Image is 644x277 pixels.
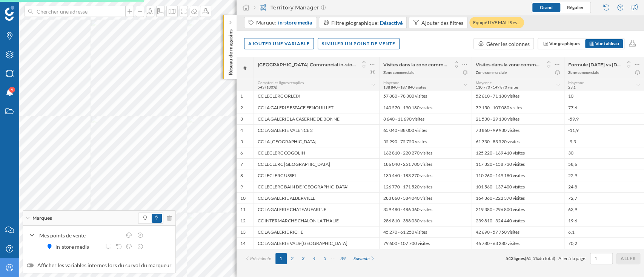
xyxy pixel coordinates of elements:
div: 14 [240,240,246,246]
div: 5 [240,139,243,145]
span: 543 (100%) [258,85,277,89]
span: 110 770 - 149 870 visites [476,85,518,89]
div: 8 [240,173,243,179]
div: CC LA GALERIE ALBERVILLE [254,192,379,204]
span: 543 [506,256,513,261]
div: 61 730 - 83 520 visites [472,136,564,147]
div: CC LECLERC [GEOGRAPHIC_DATA] [254,158,379,170]
span: Vue graphiques [549,41,580,46]
div: 79 600 - 107 700 visites [379,237,472,249]
span: Moyenne [476,80,492,85]
span: Régulier [567,5,584,10]
span: Assistance [12,5,49,12]
div: Mes points de vente [39,231,121,239]
span: Moyenne [568,80,584,85]
div: CC LA GALERIE CHATEAUFARINE [254,204,379,215]
div: 70,2 [564,237,644,249]
div: 3 [240,116,243,122]
div: 359 480 - 486 360 visites [379,204,472,215]
div: 11 [240,207,246,213]
div: 19,6 [564,215,644,226]
div: CC LECLERC USSEL [254,170,379,181]
div: CC LECLERC BAIN DE [GEOGRAPHIC_DATA] [254,181,379,192]
div: 239 810 - 324 440 visites [472,215,564,226]
div: 21 530 - 29 130 visites [472,113,564,124]
div: CC LA GALERIE VALS-[GEOGRAPHIC_DATA] [254,237,379,249]
div: Territory Manager [254,4,326,11]
div: 22,9 [564,170,644,181]
div: 24,8 [564,181,644,192]
span: Visites dans la zone commerciale ([DATE] à [DATE]) [476,62,541,67]
div: 30 [564,147,644,158]
div: 2 [240,105,243,111]
div: 7 [240,161,243,167]
div: 8 640 - 11 690 visites [379,113,472,124]
div: 42 690 - 57 750 visites [472,226,564,237]
div: 10 [564,90,644,102]
div: 125 220 - 169 410 visites [472,147,564,158]
div: 13 [240,229,246,235]
div: CC LECLERC ORLEIX [254,90,379,102]
div: 65 040 - 88 000 visites [379,124,472,136]
div: CC LECLERC COGOLIN [254,147,379,158]
span: [GEOGRAPHIC_DATA] Commercial in-store media [258,62,357,67]
span: # [240,65,250,72]
div: Zone commerciale [568,70,599,75]
div: 283 860 - 384 040 visites [379,192,472,204]
div: Zone commerciale [383,70,414,75]
div: 55 990 - 75 750 visites [379,136,472,147]
img: territory-manager.svg [259,4,267,11]
span: du total). [539,256,556,261]
div: -59,9 [564,113,644,124]
span: Visites dans la zone commerciale ([DATE] à [DATE]) [383,62,449,67]
div: 6 [240,150,243,156]
div: Désactivé [380,19,403,27]
div: 9 [240,184,243,190]
div: Ajouter des filtres [421,19,463,27]
div: 63,9 [564,204,644,215]
div: 57 880 - 78 300 visites [379,90,472,102]
span: ( [525,256,526,261]
span: 138 840 - 187 840 visites [383,85,426,89]
div: 117 320 - 158 730 visites [472,158,564,170]
span: Formule [DATE] vs [DATE] [568,62,621,67]
label: Afficher les variables internes lors du survol du marqueur [27,262,172,269]
div: 101 560 - 137 400 visites [472,181,564,192]
div: 4 [240,127,243,133]
span: Filtre géographique: [331,20,379,26]
div: 45 270 - 61 250 visites [379,226,472,237]
span: Marques [32,215,52,222]
span: 65,5% [526,256,539,261]
div: CC INTERMARCHE CHALON LA THALIE [254,215,379,226]
img: Logo Geoblink [5,6,14,21]
div: 219 380 - 296 800 visites [472,204,564,215]
div: 10 [240,195,246,201]
div: Equipé LIVE MALLS es… [469,17,524,28]
div: 1 [240,93,243,99]
div: 58,6 [564,158,644,170]
div: 286 810 - 388 030 visites [379,215,472,226]
div: 110 260 - 149 180 visites [472,170,564,181]
div: 77,6 [564,102,644,113]
span: 9 [11,86,13,93]
div: 135 460 - 183 270 visites [379,170,472,181]
div: in-store media [55,243,93,251]
div: 79 150 - 107 080 visites [472,102,564,113]
div: Zone commerciale [476,70,507,75]
div: 162 810 - 220 270 visites [379,147,472,158]
div: 12 [240,218,246,224]
div: Gérer les colonnes [486,40,530,48]
div: CC LA GALERIE ESPACE FENOUILLET [254,102,379,113]
input: 1 [592,255,610,262]
span: Compter les lignes remplies [258,80,304,85]
p: Réseau de magasins [227,26,234,75]
div: CC LA GALERIE RICHE [254,226,379,237]
span: lignes [513,256,525,261]
div: 140 570 - 190 180 visites [379,102,472,113]
span: Vue tableau [595,41,619,46]
div: -9,3 [564,136,644,147]
div: CC LA GALERIE VALENCE 2 [254,124,379,136]
div: 46 780 - 63 280 visites [472,237,564,249]
div: 126 770 - 171 520 visites [379,181,472,192]
span: in-store media [278,19,312,26]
